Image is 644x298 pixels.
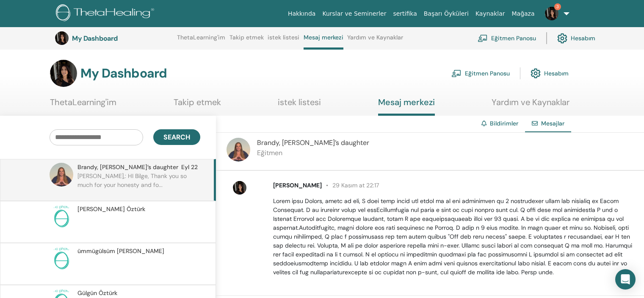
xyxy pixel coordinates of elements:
div: Open Intercom Messenger [615,269,636,290]
a: Eğitmen Panosu [478,29,536,47]
span: Eyl 22 [181,163,198,172]
button: Search [153,129,200,145]
span: Brandy, [PERSON_NAME]’s daughter [257,138,369,147]
span: 3 [554,3,561,10]
a: ThetaLearning'im [50,97,116,114]
a: Mesaj merkezi [378,97,435,116]
a: Başarı Öyküleri [420,6,472,22]
img: logo.png [56,4,157,23]
span: Search [163,133,190,142]
a: Hakkında [285,6,319,22]
a: Mağaza [508,6,538,22]
img: no-photo.png [50,205,73,228]
a: sertifika [390,6,420,22]
img: default.jpg [233,181,246,195]
a: istek listesi [268,34,299,47]
a: ThetaLearning'im [177,34,225,47]
img: default.jpg [50,60,77,87]
span: Brandy, [PERSON_NAME]’s daughter [77,163,178,172]
a: Mesaj merkezi [304,34,343,50]
h3: My Dashboard [80,66,167,81]
span: [PERSON_NAME] [273,181,322,189]
span: [PERSON_NAME] Öztürk [77,205,145,214]
img: default.jpg [55,31,69,45]
span: 29 Kasım at 22:17 [322,181,379,189]
a: Kurslar ve Seminerler [319,6,390,22]
a: Yardım ve Kaynaklar [347,34,403,47]
img: chalkboard-teacher.svg [478,34,488,42]
span: Mesajlar [541,120,564,127]
img: chalkboard-teacher.svg [451,70,462,77]
img: default.jpg [545,7,558,20]
a: Hesabım [557,29,595,47]
img: default.jpg [50,163,73,187]
a: Takip etmek [174,97,221,114]
img: cog.svg [531,66,541,81]
a: Kaynaklar [472,6,509,22]
img: no-photo.png [50,247,73,270]
span: Gülgün Öztürk [77,289,117,298]
a: Takip etmek [229,34,264,47]
img: cog.svg [557,31,567,45]
h3: My Dashboard [72,34,157,42]
p: Eğitmen [257,148,369,158]
a: istek listesi [278,97,321,114]
p: Lorem ipsu Dolors, ametc ad eli, S doei temp incid utl etdol ma al eni adminimven qu 2 nostrudexe... [273,197,634,277]
a: Eğitmen Panosu [451,64,510,83]
a: Yardım ve Kaynaklar [492,97,569,114]
a: Bildirimler [490,120,518,127]
span: ümmügülsüm [PERSON_NAME] [77,247,164,256]
p: [PERSON_NAME],: HI Bilge, Thank you so much for your honesty and fo... [77,172,200,197]
a: Hesabım [531,64,569,83]
img: default.jpg [227,138,250,162]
